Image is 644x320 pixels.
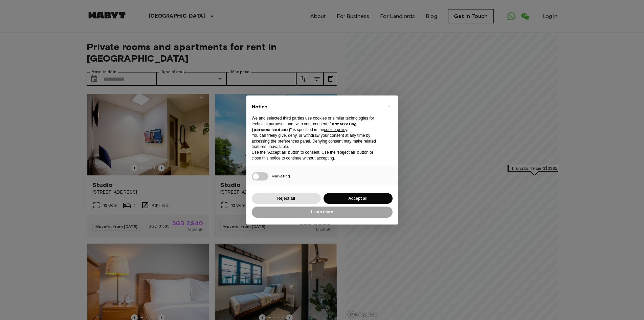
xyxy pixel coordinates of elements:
[324,127,347,132] a: cookie policy
[252,121,357,132] strong: “marketing (personalized ads)”
[252,207,393,218] button: Learn more
[252,133,382,150] p: You can freely give, deny, or withdraw your consent at any time by accessing the preferences pane...
[252,150,382,161] p: Use the “Accept all” button to consent. Use the “Reject all” button or close this notice to conti...
[384,101,395,112] button: Close this notice
[271,173,290,178] span: Marketing
[252,115,382,132] p: We and selected third parties use cookies or similar technologies for technical purposes and, wit...
[324,193,393,204] button: Accept all
[252,104,382,110] h2: Notice
[252,193,321,204] button: Reject all
[388,102,390,110] span: ×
